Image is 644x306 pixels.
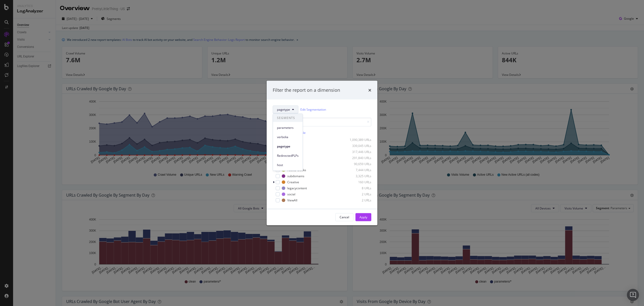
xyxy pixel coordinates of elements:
[627,289,639,301] div: Open Intercom Messenger
[267,81,377,225] div: modal
[347,138,371,142] div: 1,090,389 URLs
[355,213,371,221] button: Apply
[347,150,371,154] div: 317,446 URLs
[347,174,371,178] div: 3,325 URLs
[300,107,326,112] a: Edit Segmentation
[347,186,371,190] div: 8 URLs
[273,105,298,113] button: pagetype
[277,107,290,112] span: pagetype
[273,114,303,122] span: SEGMENTS
[347,162,371,166] div: 90,659 URLs
[347,144,371,148] div: 339,045 URLs
[347,198,371,202] div: 2 URLs
[347,180,371,184] div: 160 URLs
[273,130,371,135] div: Select all data available
[347,168,371,172] div: 7,444 URLs
[340,215,349,219] div: Cancel
[359,215,367,219] div: Apply
[368,87,371,94] div: times
[287,198,297,202] div: ViewAll
[347,156,371,160] div: 291,840 URLs
[287,180,299,184] div: Creative
[277,144,299,148] span: pagetype
[287,174,304,178] div: subdomains
[347,192,371,196] div: 2 URLs
[287,192,295,196] div: social
[273,117,371,126] input: Search
[277,163,299,167] span: host
[277,153,299,158] span: RedirectedPLPs
[277,125,299,130] span: parameters
[287,186,307,190] div: legacycontent
[335,213,353,221] button: Cancel
[273,87,340,94] div: Filter the report on a dimension
[277,135,299,139] span: verbolia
